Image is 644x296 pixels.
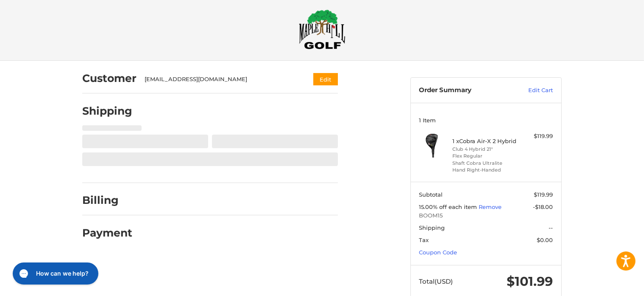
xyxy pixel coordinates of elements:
[533,203,553,210] span: -$18.00
[419,277,453,285] span: Total (USD)
[419,203,479,210] span: 15.00% off each item
[419,237,429,243] span: Tax
[82,226,132,240] h2: Payment
[419,191,443,198] span: Subtotal
[299,9,346,49] img: Maple Hill Golf
[453,160,518,167] li: Shaft Cobra Ultralite
[419,117,553,124] h3: 1 Item
[313,73,338,85] button: Edit
[419,86,510,95] h3: Order Summary
[8,259,100,288] iframe: Gorgias live chat messenger
[453,138,518,144] h4: 1 x Cobra Air-X 2 Hybrid
[453,166,518,174] li: Hand Right-Handed
[145,75,297,84] div: [EMAIL_ADDRESS][DOMAIN_NAME]
[82,72,137,85] h2: Customer
[419,249,457,256] a: Coupon Code
[520,132,553,141] div: $119.99
[534,191,553,198] span: $119.99
[479,203,502,210] a: Remove
[419,224,445,231] span: Shipping
[82,104,132,118] h2: Shipping
[549,224,553,231] span: --
[453,146,518,153] li: Club 4 Hybrid 21°
[82,194,132,207] h2: Billing
[453,152,518,160] li: Flex Regular
[510,86,553,95] a: Edit Cart
[419,211,553,220] span: BOOM15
